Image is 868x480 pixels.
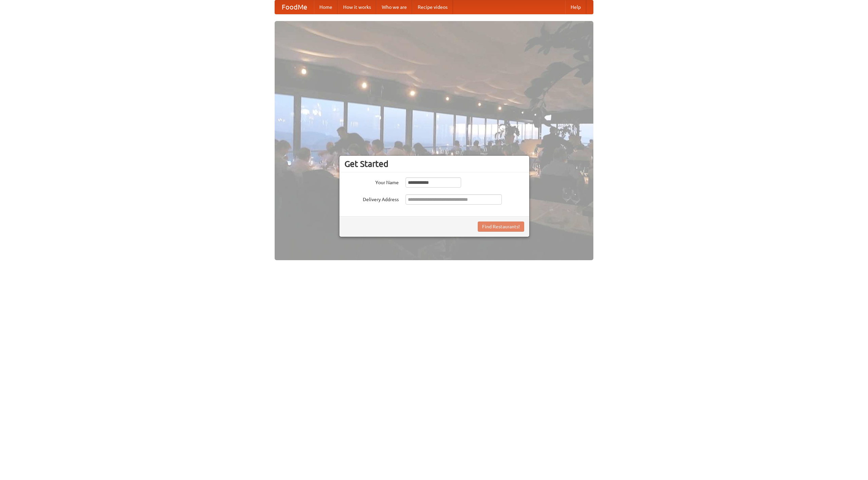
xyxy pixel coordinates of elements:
a: Help [565,0,586,14]
label: Your Name [344,177,399,186]
label: Delivery Address [344,194,399,203]
a: Home [314,0,338,14]
button: Find Restaurants! [478,222,524,232]
a: FoodMe [275,0,314,14]
a: Recipe videos [412,0,453,14]
a: How it works [338,0,376,14]
a: Who we are [376,0,412,14]
h3: Get Started [344,159,524,169]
